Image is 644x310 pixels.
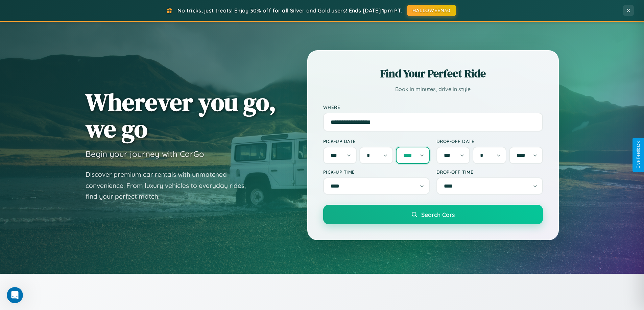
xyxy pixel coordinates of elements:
[636,141,641,169] div: Give Feedback
[323,104,543,110] label: Where
[323,138,430,144] label: Pick-up Date
[421,211,455,218] span: Search Cars
[323,205,543,224] button: Search Cars
[86,149,204,159] h3: Begin your journey with CarGo
[86,89,276,142] h1: Wherever you go, we go
[436,169,543,175] label: Drop-off Time
[86,169,255,202] p: Discover premium car rentals with unmatched convenience. From luxury vehicles to everyday rides, ...
[177,7,402,14] span: No tricks, just treats! Enjoy 30% off for all Silver and Gold users! Ends [DATE] 1pm PT.
[323,84,543,94] p: Book in minutes, drive in style
[323,169,430,175] label: Pick-up Time
[407,5,456,16] button: HALLOWEEN30
[7,287,23,303] iframe: Intercom live chat
[323,66,543,81] h2: Find Your Perfect Ride
[436,138,543,144] label: Drop-off Date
